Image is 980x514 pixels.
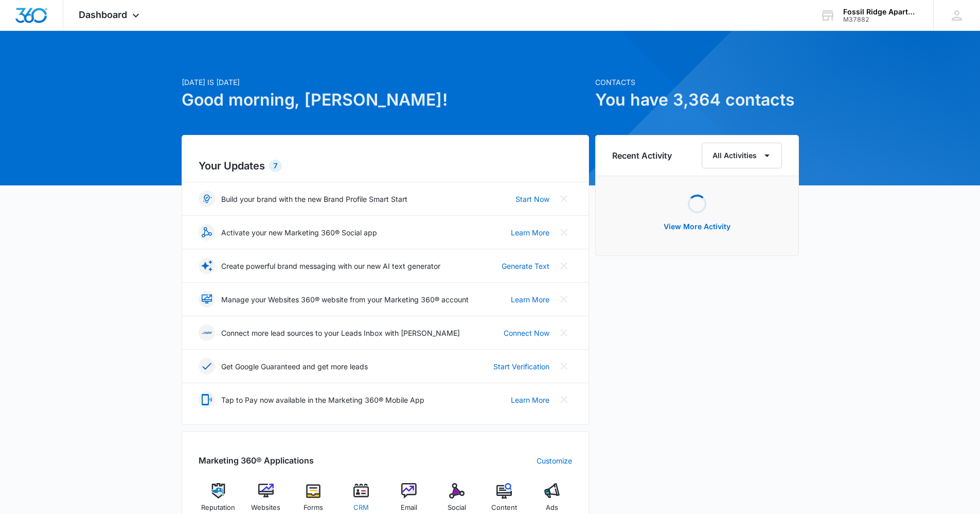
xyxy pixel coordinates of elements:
span: Websites [251,503,280,513]
div: 7 [269,160,282,172]
a: Customize [537,455,572,466]
h2: Marketing 360® Applications [199,454,314,467]
a: Learn More [511,395,549,405]
h2: Your Updates [199,158,572,174]
p: Manage your Websites 360® website from your Marketing 360® account [221,294,469,305]
button: Close [556,191,572,207]
a: Start Verification [493,361,549,372]
h6: Recent Activity [612,149,672,162]
p: [DATE] is [DATE] [182,77,589,88]
div: account name [843,8,918,16]
p: Activate your new Marketing 360® Social app [221,227,377,238]
span: Forms [304,503,323,513]
h1: Good morning, [PERSON_NAME]! [182,88,589,112]
span: Social [448,503,466,513]
button: Close [556,358,572,374]
a: Generate Text [502,261,549,271]
button: Close [556,391,572,408]
a: Start Now [515,194,549,204]
p: Create powerful brand messaging with our new AI text generator [221,261,440,271]
p: Get Google Guaranteed and get more leads [221,361,368,372]
button: Close [556,291,572,307]
span: Email [401,503,417,513]
span: Content [491,503,517,513]
span: Dashboard [79,9,127,20]
button: Close [556,224,572,241]
span: Ads [546,503,558,513]
p: Contacts [595,77,799,88]
button: View More Activity [653,214,741,239]
button: All Activities [702,143,782,168]
p: Build your brand with the new Brand Profile Smart Start [221,194,407,204]
button: Close [556,258,572,274]
div: account id [843,16,918,23]
h1: You have 3,364 contacts [595,88,799,112]
a: Connect Now [504,328,549,338]
p: Tap to Pay now available in the Marketing 360® Mobile App [221,395,424,405]
p: Connect more lead sources to your Leads Inbox with [PERSON_NAME] [221,328,460,338]
span: CRM [353,503,369,513]
a: Learn More [511,294,549,305]
a: Learn More [511,227,549,238]
span: Reputation [201,503,235,513]
button: Close [556,324,572,341]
